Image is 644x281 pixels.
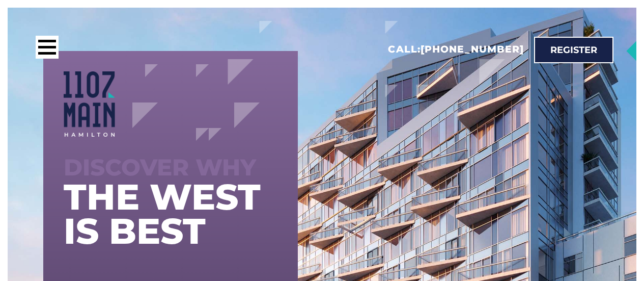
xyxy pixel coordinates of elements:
h2: Call: [388,43,524,56]
span: Register [550,45,597,55]
a: [PHONE_NUMBER] [421,43,524,55]
div: Discover why [64,157,277,178]
a: Register [534,37,613,63]
h1: the west is best [64,180,277,248]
